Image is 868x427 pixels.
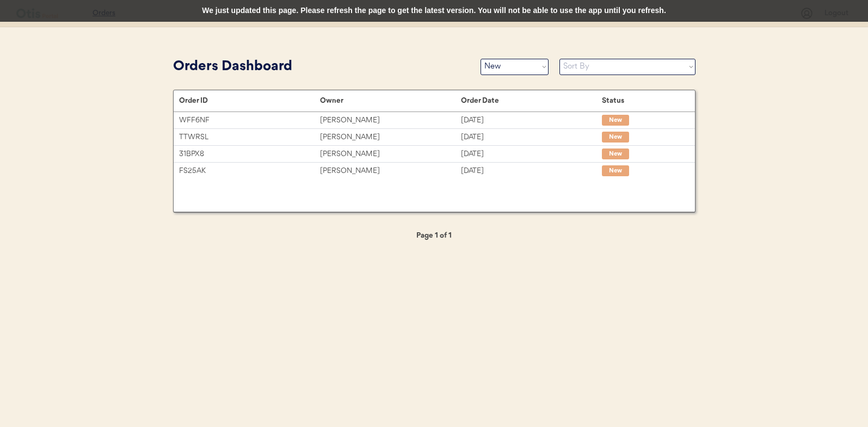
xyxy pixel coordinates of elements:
div: [DATE] [461,114,602,127]
div: Owner [320,96,461,105]
div: [PERSON_NAME] [320,114,461,127]
div: 31BPX8 [179,148,320,160]
div: Order ID [179,96,320,105]
div: Status [602,96,684,105]
div: [PERSON_NAME] [320,131,461,144]
div: [PERSON_NAME] [320,148,461,160]
div: [PERSON_NAME] [320,165,461,177]
div: WFF6NF [179,114,320,127]
div: [DATE] [461,165,602,177]
div: FS25AK [179,165,320,177]
div: TTWRSL [179,131,320,144]
div: [DATE] [461,131,602,144]
div: [DATE] [461,148,602,160]
div: Orders Dashboard [173,57,470,77]
div: Page 1 of 1 [380,230,489,242]
div: Order Date [461,96,602,105]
